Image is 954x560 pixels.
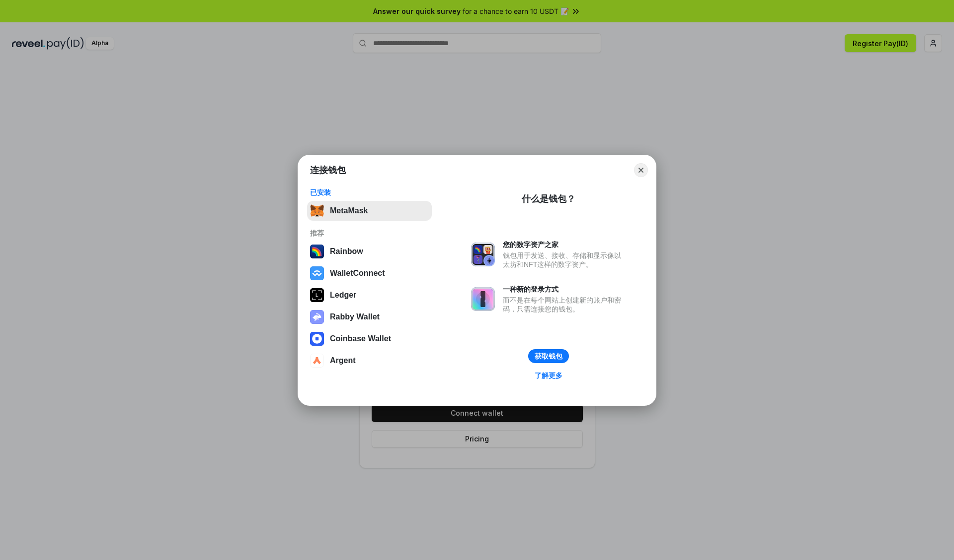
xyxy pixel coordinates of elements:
[330,356,356,365] div: Argent
[503,285,626,294] div: 一种新的登录方式
[503,296,626,313] div: 而不是在每个网站上创建新的账户和密码，只需连接您的钱包。
[535,371,562,380] div: 了解更多
[522,193,575,205] div: 什么是钱包？
[330,312,380,321] div: Rabby Wallet
[503,251,626,269] div: 钱包用于发送、接收、存储和显示像以太坊和NFT这样的数字资产。
[310,332,324,346] img: svg+xml,%3Csvg%20width%3D%2228%22%20height%3D%2228%22%20viewBox%3D%220%200%2028%2028%22%20fill%3D...
[310,310,324,324] img: svg+xml,%3Csvg%20xmlns%3D%22http%3A%2F%2Fwww.w3.org%2F2000%2Fsvg%22%20fill%3D%22none%22%20viewBox...
[307,351,432,371] button: Argent
[307,201,432,221] button: MetaMask
[330,269,385,278] div: WalletConnect
[310,229,429,238] div: 推荐
[307,263,432,283] button: WalletConnect
[528,349,569,363] button: 获取钱包
[529,369,568,382] a: 了解更多
[310,204,324,218] img: svg+xml,%3Csvg%20fill%3D%22none%22%20height%3D%2233%22%20viewBox%3D%220%200%2035%2033%22%20width%...
[310,354,324,368] img: svg+xml,%3Csvg%20width%3D%2228%22%20height%3D%2228%22%20viewBox%3D%220%200%2028%2028%22%20fill%3D...
[330,247,363,256] div: Rainbow
[310,188,429,197] div: 已安装
[307,307,432,327] button: Rabby Wallet
[310,245,324,258] img: svg+xml,%3Csvg%20width%3D%22120%22%20height%3D%22120%22%20viewBox%3D%220%200%20120%20120%22%20fil...
[307,329,432,349] button: Coinbase Wallet
[330,334,391,343] div: Coinbase Wallet
[471,287,495,311] img: svg+xml,%3Csvg%20xmlns%3D%22http%3A%2F%2Fwww.w3.org%2F2000%2Fsvg%22%20fill%3D%22none%22%20viewBox...
[310,288,324,302] img: svg+xml,%3Csvg%20xmlns%3D%22http%3A%2F%2Fwww.w3.org%2F2000%2Fsvg%22%20width%3D%2228%22%20height%3...
[471,243,495,266] img: svg+xml,%3Csvg%20xmlns%3D%22http%3A%2F%2Fwww.w3.org%2F2000%2Fsvg%22%20fill%3D%22none%22%20viewBox...
[330,291,356,300] div: Ledger
[535,352,562,361] div: 获取钱包
[330,206,368,215] div: MetaMask
[634,163,648,177] button: Close
[503,240,626,249] div: 您的数字资产之家
[310,164,346,176] h1: 连接钱包
[307,242,432,261] button: Rainbow
[310,266,324,280] img: svg+xml,%3Csvg%20width%3D%2228%22%20height%3D%2228%22%20viewBox%3D%220%200%2028%2028%22%20fill%3D...
[307,285,432,305] button: Ledger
